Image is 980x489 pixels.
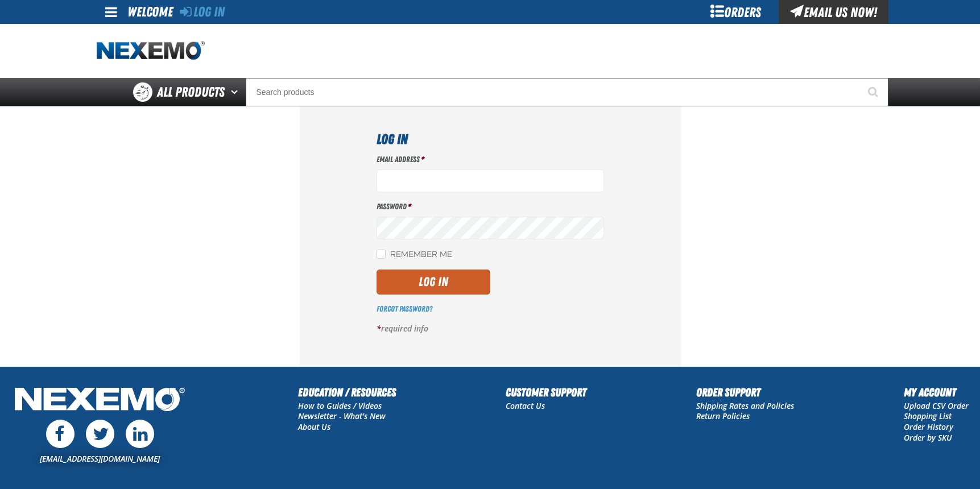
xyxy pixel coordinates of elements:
[904,400,969,411] a: Upload CSV Order
[904,411,952,421] a: Shopping List
[11,384,188,417] img: Nexemo Logo
[298,421,330,432] a: About Us
[157,82,225,102] span: All Products
[377,154,604,165] label: Email Address
[377,250,386,259] input: Remember Me
[696,384,794,401] h2: Order Support
[696,400,794,411] a: Shipping Rates and Policies
[696,411,750,421] a: Return Policies
[298,411,386,421] a: Newsletter - What's New
[40,453,160,464] a: [EMAIL_ADDRESS][DOMAIN_NAME]
[860,78,888,106] button: Start Searching
[506,384,586,401] h2: Customer Support
[246,78,888,106] input: Search
[97,41,205,61] img: Nexemo logo
[377,201,604,212] label: Password
[377,304,432,313] a: Forgot Password?
[904,421,953,432] a: Order History
[377,270,490,295] button: Log In
[377,324,604,334] p: required info
[904,432,952,443] a: Order by SKU
[298,384,396,401] h2: Education / Resources
[506,400,545,411] a: Contact Us
[904,384,969,401] h2: My Account
[377,129,604,150] h1: Log In
[377,250,452,260] label: Remember Me
[97,41,205,61] a: Home
[180,4,225,20] a: Log In
[298,400,382,411] a: How to Guides / Videos
[227,78,246,106] button: Open All Products pages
